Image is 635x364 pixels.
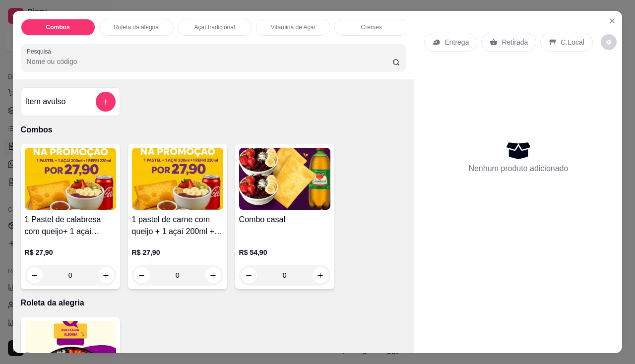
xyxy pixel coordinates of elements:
button: Close [604,13,620,29]
p: Entrega [444,37,469,47]
p: Combos [46,23,70,31]
p: Roleta da alegria [21,297,406,309]
p: Vitamina de Açaí [271,23,316,31]
p: Retirada [502,37,528,47]
p: R$ 27,90 [25,247,116,257]
h4: 1 Pastel de calabresa com queijo+ 1 açaí 200ml+ 1 refri lata 220ml [25,214,116,238]
img: product-image [25,148,116,210]
button: add-separate-item [96,92,116,112]
p: Cremes [361,23,382,31]
h4: Combo casal [239,214,330,226]
p: R$ 54,90 [239,247,330,257]
p: C.Local [561,37,584,47]
img: product-image [132,148,223,210]
p: Açaí tradicional [194,23,235,31]
h4: Item avulso [25,96,66,108]
label: Pesquisa [27,47,55,56]
h4: 1 pastel de carne com queijo + 1 açaí 200ml + 1 refri lata 220ml [132,214,223,238]
p: Roleta da alegria [114,23,159,31]
input: Pesquisa [27,57,392,66]
p: Combos [21,124,406,136]
p: R$ 27,90 [132,247,223,257]
img: product-image [239,148,330,210]
button: decrease-product-quantity [601,34,617,50]
p: Nenhum produto adicionado [468,163,568,175]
